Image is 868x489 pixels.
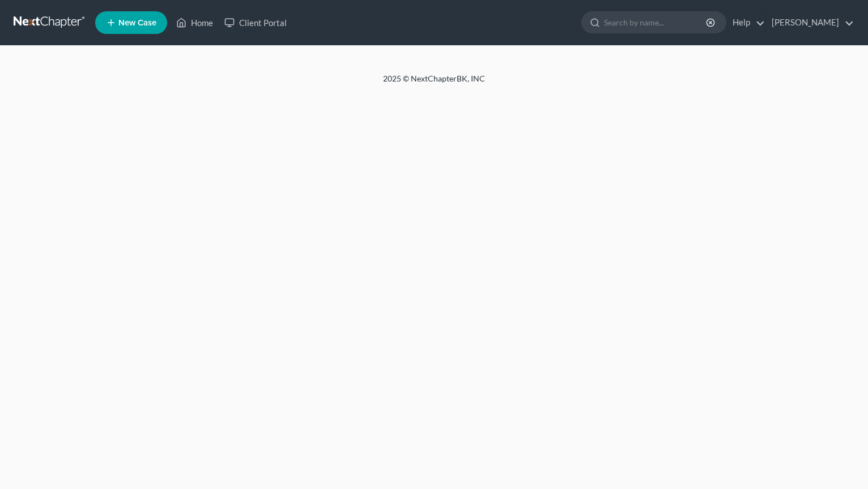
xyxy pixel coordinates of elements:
a: Home [171,12,219,33]
a: Client Portal [219,12,292,33]
a: [PERSON_NAME] [766,12,854,33]
input: Search by name... [604,12,708,33]
div: 2025 © NextChapterBK, INC [111,73,757,93]
span: New Case [118,19,156,27]
a: Help [727,12,765,33]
